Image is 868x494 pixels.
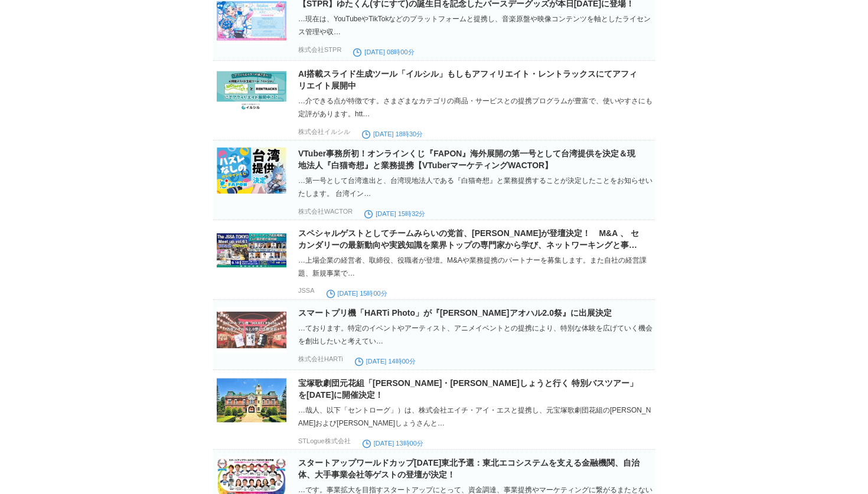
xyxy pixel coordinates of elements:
img: 37686-119-1674027a822741f720623f627f4c8959-920x450.jpg [217,227,286,273]
a: AI搭載スライド生成ツール「イルシル」もしもアフィリエイト・レントラックスにてアフィリエイト展開中 [298,69,637,90]
div: …哉人、以下「セントローグ」）は、株式会社エイチ・アイ・エスと提携し、元宝塚歌劇団花組の[PERSON_NAME]および[PERSON_NAME]しょうさんと… [298,404,652,430]
a: 宝塚歌劇団元花組「[PERSON_NAME]・[PERSON_NAME]しょうと行く 特別バスツアー」を[DATE]に開催決定！ [298,378,638,400]
a: スマートプリ機「HARTi Photo」が『[PERSON_NAME]アオハル2.0祭』に出展決定 [298,308,612,318]
time: [DATE] 13時00分 [363,440,423,447]
img: 49666-63-c3761e462b3ede8ab1d020ad34586c52-1920x1280.png [217,148,286,194]
div: …ております。特定のイベントやアーティスト、アニメイベントとの提携により、特別な体験を広げていく機会を創出したいと考えてい… [298,322,652,348]
time: [DATE] 08時00分 [353,48,414,55]
time: [DATE] 15時32分 [364,210,425,217]
div: …第一号として台湾進出と、台湾現地法人である『白猫奇想』と業務提携することが決定したことをお知らせいたします。 台湾イン… [298,174,652,200]
p: 株式会社WACTOR [298,207,353,216]
img: 42267-109-56db78dca1bd1d332f97ff61ca3c61cd-1200x630.png [217,307,286,353]
p: JSSA [298,287,315,294]
div: …介できる点が特徴です。さまざまなカテゴリの商品・サービスとの提携プログラムが豊富で、使いやすさにも定評があります。htt… [298,94,652,120]
div: …現在は、YouTubeやTikTokなどのプラットフォームと提携し、音楽原盤や映像コンテンツを軸としたライセンス管理や収… [298,12,652,38]
a: VTuber事務所初！オンラインくじ『FAPON』海外展開の第一号として台湾提供を決定＆現地法人『白猫奇想』と業務提携【VTuberマーケティングWACTOR】 [298,149,635,170]
p: 株式会社HARTi [298,355,343,364]
p: 株式会社イルシル [298,127,350,136]
time: [DATE] 15時00分 [327,290,387,297]
time: [DATE] 18時30分 [362,130,423,138]
img: 152245-9-fcc44b34110000f75ab42808d5d0abef-750x472.jpg [217,377,286,423]
p: STLogue株式会社 [298,437,351,446]
img: 104853-50-92130ea184821e104776e3d14ee9e841-1621x922.png [217,68,286,114]
time: [DATE] 14時00分 [355,358,416,365]
p: 株式会社STPR [298,45,341,54]
a: スタートアップワールドカップ[DATE]東北予選：東北エコシステムを支える金融機関、自治体、大手事業会社等ゲストの登壇が決定！ [298,458,639,479]
div: …上場企業の経営者、取締役、役職者が登壇。M&Aや業務提携のパートナーを募集します。また⾃社の経営課題、新規事業で… [298,254,652,280]
a: スペシャルゲストとしてチームみらいの党首、[PERSON_NAME]が登壇決定！ M&A 、 セカンダリーの最新動向や実践知識を業界トップの専門家から学び、ネットワーキングと事業連携 の機会を提... [298,228,639,261]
